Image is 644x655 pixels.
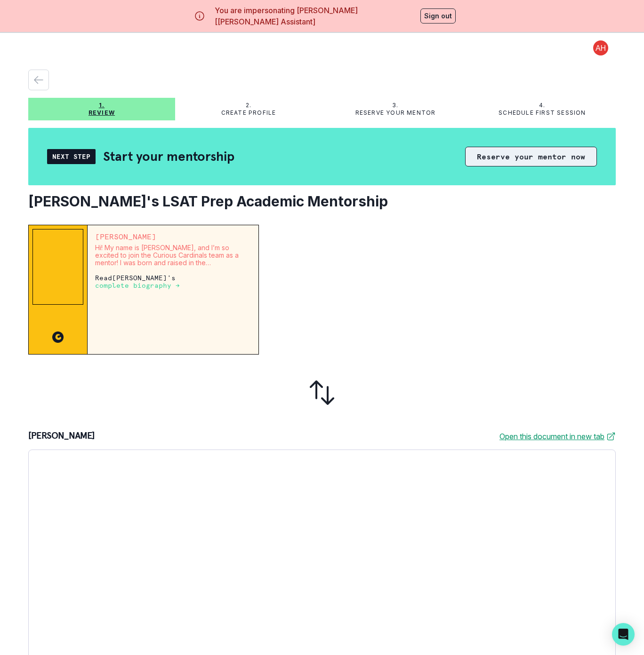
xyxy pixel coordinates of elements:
[499,431,616,442] a: Open this document in new tab
[52,331,64,343] img: CC image
[221,109,276,117] p: Create profile
[355,109,436,117] p: Reserve your mentor
[95,282,180,289] p: complete biography →
[99,102,105,109] p: 1.
[95,274,251,289] p: Read [PERSON_NAME] 's
[95,281,180,289] a: complete biography →
[89,109,115,117] p: Review
[612,623,635,646] div: Open Intercom Messenger
[246,102,251,109] p: 2.
[586,40,616,55] button: profile picture
[420,8,456,24] button: Sign out
[95,233,251,240] p: [PERSON_NAME]
[28,193,616,210] h2: [PERSON_NAME]'s LSAT Prep Academic Mentorship
[103,148,234,165] h2: Start your mentorship
[215,5,417,27] p: You are impersonating [PERSON_NAME] [[PERSON_NAME] Assistant]
[499,109,586,117] p: Schedule first session
[465,147,597,166] button: Reserve your mentor now
[28,431,95,442] p: [PERSON_NAME]
[392,102,398,109] p: 3.
[32,229,83,305] img: Mentor Image
[95,244,251,267] p: Hi! My name is [PERSON_NAME], and I’m so excited to join the Curious Cardinals team as a mentor! ...
[539,102,545,109] p: 4.
[47,149,96,164] div: Next Step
